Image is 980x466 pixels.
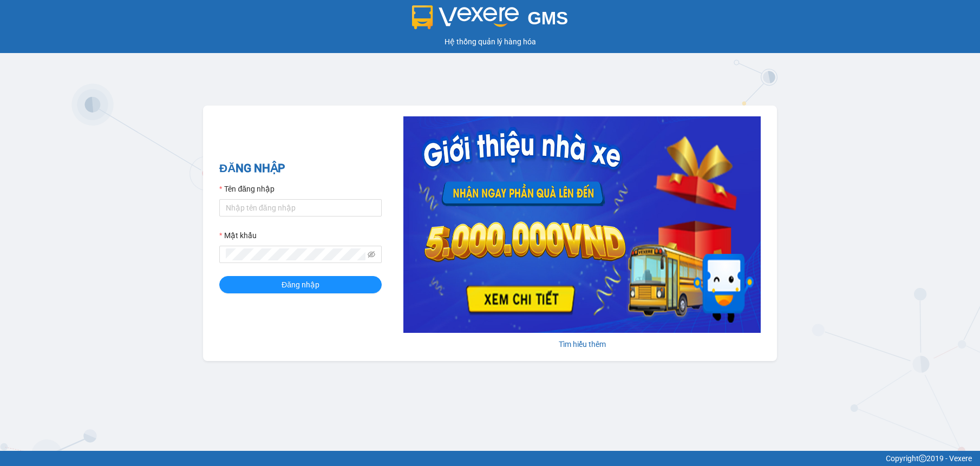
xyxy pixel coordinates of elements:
img: logo 2 [412,5,519,29]
div: Tìm hiểu thêm [403,338,761,350]
img: banner-0 [403,116,761,333]
label: Mật khẩu [219,229,257,241]
h2: ĐĂNG NHẬP [219,160,382,178]
input: Mật khẩu [226,248,365,260]
span: GMS [527,8,568,28]
div: Copyright 2019 - Vexere [8,452,972,464]
label: Tên đăng nhập [219,183,275,195]
button: Đăng nhập [219,276,382,293]
input: Tên đăng nhập [219,199,382,216]
div: Hệ thống quản lý hàng hóa [3,36,977,48]
span: copyright [919,455,926,462]
a: GMS [412,16,569,25]
span: Đăng nhập [282,279,319,291]
span: eye-invisible [368,251,375,258]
